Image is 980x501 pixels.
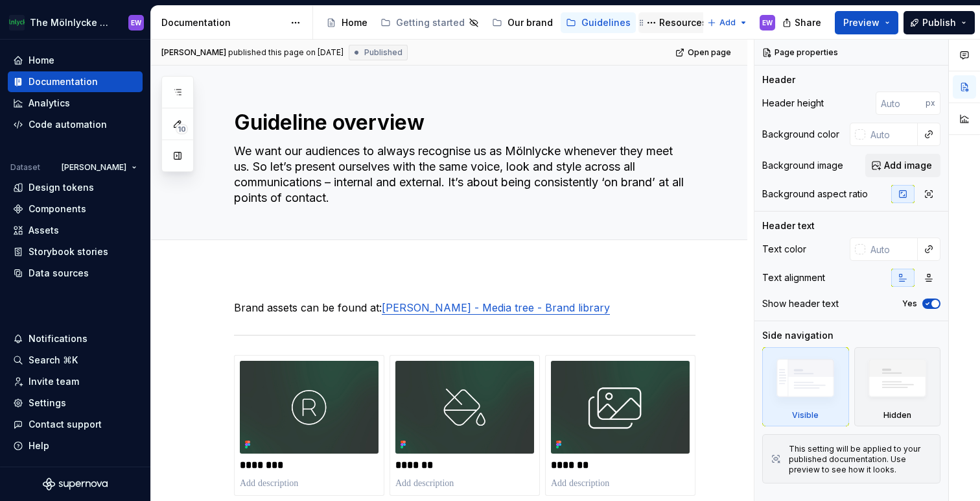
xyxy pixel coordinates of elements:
div: Search ⌘K [29,354,78,367]
svg: Supernova Logo [43,478,108,491]
a: Resources [638,12,712,33]
button: The Mölnlycke ExperienceEW [3,8,148,36]
input: Auto [876,92,926,115]
input: Auto [865,238,918,261]
div: Contact support [29,418,102,431]
a: Settings [8,393,143,413]
div: The Mölnlycke Experience [30,16,113,29]
div: Text color [762,243,806,256]
div: Dataset [10,162,40,173]
div: Resources [659,16,707,29]
a: Invite team [8,371,143,392]
span: Add image [884,159,932,172]
div: Code automation [29,118,107,131]
a: Home [321,12,373,33]
a: Code automation [8,114,143,135]
span: Add [719,18,736,28]
button: Notifications [8,328,143,349]
div: Design tokens [29,181,94,194]
div: Header [762,73,795,86]
div: Visible [762,347,849,426]
p: Brand assets can be found at: [234,300,695,315]
div: Documentation [29,75,98,88]
img: 46ccfc68-eba0-45aa-bac8-585e9c5d884e.png [240,361,379,454]
button: Preview [835,11,898,34]
div: Header height [762,97,824,110]
a: Home [8,50,143,71]
div: EW [762,18,773,28]
label: Yes [902,299,917,309]
div: Help [29,439,49,452]
textarea: We want our audiences to always recognise us as Mölnlycke whenever they meet us. So let’s present... [231,141,693,208]
div: Components [29,202,86,215]
div: Notifications [29,332,87,345]
a: Components [8,199,143,219]
a: Design tokens [8,177,143,198]
div: EW [131,18,141,28]
button: Help [8,435,143,456]
a: Guidelines [561,12,636,33]
textarea: Guideline overview [231,107,693,138]
div: Side navigation [762,329,834,342]
button: [PERSON_NAME] [56,158,143,177]
div: Hidden [883,410,911,421]
div: Invite team [29,375,79,388]
a: Getting started [375,12,484,33]
span: Published [364,47,402,58]
button: Add [703,14,752,32]
div: Getting started [396,16,465,29]
div: published this page on [DATE] [228,47,344,58]
div: Analytics [29,97,70,110]
img: c7d9ca9d-94c5-4c00-a622-9d3441bdf22e.png [395,361,534,454]
p: px [926,98,935,108]
div: Data sources [29,267,89,280]
div: Settings [29,397,66,409]
a: [PERSON_NAME] - Media tree - Brand library [382,301,610,314]
a: Our brand [487,12,558,33]
div: Page tree [321,10,701,36]
a: Analytics [8,93,143,114]
a: Documentation [8,71,143,92]
div: Background aspect ratio [762,188,868,201]
a: Open page [671,43,737,62]
img: 91fb9bbd-befe-470e-ae9b-8b56c3f0f44a.png [9,15,25,31]
div: Text alignment [762,271,825,284]
span: Publish [922,16,956,29]
div: Documentation [161,16,284,29]
a: Storybook stories [8,241,143,262]
div: This setting will be applied to your published documentation. Use preview to see how it looks. [789,444,932,475]
button: Publish [904,11,975,34]
span: Preview [843,16,880,29]
img: 823089be-b446-4cc1-9b1a-042eb2ef5bdf.png [551,361,690,454]
div: Background image [762,159,843,172]
span: Open page [688,47,731,58]
div: Show header text [762,297,839,310]
div: Header text [762,219,815,232]
span: [PERSON_NAME] [62,162,126,173]
div: Home [29,54,54,67]
button: Contact support [8,414,143,435]
button: Share [776,11,830,34]
span: Share [795,16,821,29]
div: Hidden [854,347,941,426]
input: Auto [865,123,918,146]
div: Visible [792,410,819,421]
button: Search ⌘K [8,350,143,371]
div: Assets [29,224,59,237]
a: Data sources [8,263,143,284]
div: Our brand [507,16,553,29]
span: [PERSON_NAME] [161,47,226,58]
div: Guidelines [581,16,631,29]
button: Add image [865,154,940,177]
div: Storybook stories [29,245,108,258]
a: Assets [8,220,143,241]
span: 10 [176,124,188,134]
div: Background color [762,128,839,141]
div: Home [342,16,367,29]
